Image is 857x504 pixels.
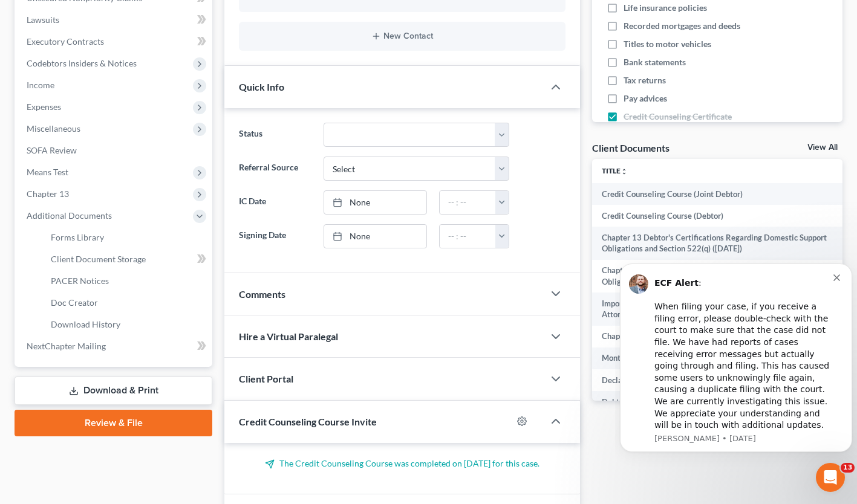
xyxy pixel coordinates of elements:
label: Signing Date [233,224,318,248]
button: New Contact [249,31,556,41]
span: Income [27,80,54,90]
span: Chapter 13 [27,189,69,199]
span: Recorded mortgages and deeds [624,20,740,32]
span: Doc Creator [51,297,98,308]
span: Expenses [27,102,61,112]
span: Titles to motor vehicles [624,38,711,50]
span: Executory Contracts [27,36,104,47]
span: Means Test [27,167,68,177]
i: unfold_more [621,168,628,175]
span: Bank statements [624,56,686,68]
a: Client Document Storage [41,248,212,270]
span: Pay advices [624,92,667,105]
label: IC Date [233,190,318,215]
a: Lawsuits [17,9,212,31]
a: View All [807,143,838,152]
a: Executory Contracts [17,31,212,53]
label: Status [233,123,318,147]
span: Client Portal [239,373,293,384]
iframe: Intercom notifications message [615,257,857,471]
a: SOFA Review [17,140,212,161]
span: Forms Library [51,232,104,242]
a: NextChapter Mailing [17,335,212,357]
span: Download History [51,319,120,329]
a: Review & File [15,410,212,436]
label: Referral Source [233,157,318,181]
span: Comments [239,288,285,300]
span: Miscellaneous [27,123,80,134]
span: Quick Info [239,81,284,92]
span: 13 [841,463,855,473]
div: Client Documents [592,141,670,154]
input: -- : -- [440,225,496,248]
a: PACER Notices [41,270,212,292]
span: Additional Documents [27,210,112,221]
p: The Credit Counseling Course was completed on [DATE] for this case. [239,457,565,470]
span: SOFA Review [27,145,77,155]
span: Life insurance policies [624,2,707,14]
a: None [324,225,426,248]
span: PACER Notices [51,276,109,286]
span: Tax returns [624,74,666,86]
span: Lawsuits [27,15,59,25]
span: Credit Counseling Course Invite [239,416,377,427]
a: Download History [41,314,212,335]
a: Titleunfold_more [602,166,628,175]
a: Doc Creator [41,292,212,314]
span: Hire a Virtual Paralegal [239,331,338,342]
span: Credit Counseling Certificate [624,111,732,123]
span: Codebtors Insiders & Notices [27,58,137,68]
a: None [324,191,426,214]
span: NextChapter Mailing [27,341,106,351]
iframe: Intercom live chat [816,463,845,492]
input: -- : -- [440,191,496,214]
a: Download & Print [15,376,212,405]
a: Forms Library [41,227,212,248]
span: Client Document Storage [51,254,146,264]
